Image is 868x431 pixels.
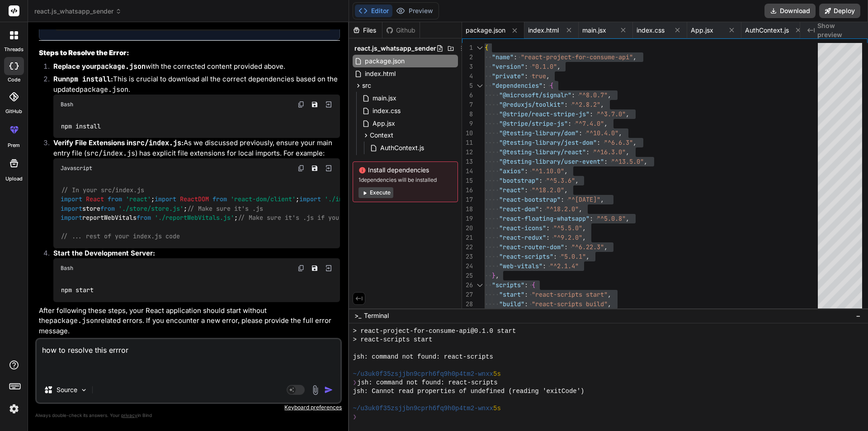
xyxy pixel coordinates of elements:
[546,176,575,185] span: "^5.3.6"
[49,316,98,325] code: package.json
[308,162,321,175] button: Save file
[353,387,584,396] span: jsh: Cannot read properties of undefined (reading 'exitCode')
[297,265,305,272] img: copy
[499,262,542,270] span: "web-vitals"
[532,290,608,298] span: "react-scripts start"
[462,252,473,261] div: 23
[462,90,473,100] div: 6
[61,195,82,204] span: import
[582,224,586,232] span: ,
[575,176,579,185] span: ,
[492,53,514,61] span: "name"
[108,195,122,204] span: from
[633,138,637,147] span: ,
[372,93,397,104] span: main.jsx
[353,370,493,379] span: ~/u3uk0f35zsjjbn9cprh6fq9h0p4tm2-wnxx
[61,101,73,108] span: Bash
[35,404,342,411] p: Keyboard preferences
[561,195,564,204] span: :
[582,233,586,242] span: ,
[462,271,473,280] div: 25
[493,370,501,379] span: 5s
[568,195,600,204] span: "^[DATE]"
[564,167,568,175] span: ,
[492,281,524,289] span: "scripts"
[180,195,209,204] span: ReactDOM
[499,205,539,213] span: "react-dom"
[80,386,88,394] img: Pick Models
[61,285,94,295] code: npm start
[353,404,493,413] span: ~/u3uk0f35zsjjbn9cprh6fq9h0p4tm2-wnxx
[61,185,581,241] code: ; ; ; ; store ; reportWebVitals ;
[532,72,546,80] span: true
[39,48,129,57] strong: Steps to Resolve the Error:
[35,411,342,420] p: Always double-check its answers. Your in Bind
[325,100,333,109] img: Open in Browser
[564,243,568,251] span: :
[564,186,568,194] span: ,
[539,176,542,185] span: :
[462,185,473,195] div: 16
[597,138,600,147] span: :
[499,91,571,99] span: "@microsoft/signalr"
[524,300,528,308] span: :
[462,71,473,81] div: 4
[61,204,82,213] span: import
[462,138,473,147] div: 11
[582,26,606,35] span: main.jsx
[854,308,863,323] button: −
[372,105,401,116] span: index.css
[499,214,590,223] span: "react-floating-whatsapp"
[499,110,590,118] span: "@stripe/react-stripe-js"
[557,62,561,71] span: ,
[372,118,396,129] span: App.jsx
[57,385,77,394] p: Source
[462,147,473,157] div: 12
[550,81,553,90] span: {
[564,100,568,109] span: :
[499,129,579,137] span: "@testing-library/dom"
[61,186,144,194] span: // In your src/index.js
[764,4,816,18] button: Download
[155,214,234,222] span: './reportWebVitals.js'
[37,339,340,377] textarea: how to resolve this errror
[53,249,155,257] strong: Start the Development Server:
[499,167,524,175] span: "axios"
[462,157,473,166] div: 13
[532,300,608,308] span: "react-scripts build"
[5,175,23,183] label: Upload
[132,138,181,147] code: src/index.js
[817,21,861,39] span: Show preview
[462,176,473,185] div: 15
[499,224,546,232] span: "react-icons"
[618,129,622,137] span: ,
[521,53,633,61] span: "react-project-for-consume-api"
[524,281,528,289] span: :
[626,148,629,156] span: ,
[308,98,321,111] button: Save file
[492,72,524,80] span: "private"
[61,165,92,172] span: Javascript
[46,138,340,248] li: As we discussed previously, ensure your main entry file ( ) has explicit file extensions for loca...
[474,43,486,52] div: Click to collapse the range.
[819,4,860,18] button: Deploy
[466,26,505,35] span: package.json
[644,157,647,166] span: ,
[80,85,128,94] code: package.json
[4,46,24,53] label: threads
[524,290,528,298] span: :
[600,100,604,109] span: ,
[118,204,184,213] span: './store/store.js'
[499,138,597,147] span: "@testing-library/jest-dom"
[364,311,389,320] span: Terminal
[353,379,357,387] span: ❯
[608,91,611,99] span: ,
[493,404,501,413] span: 5s
[575,119,604,128] span: "^7.4.0"
[46,74,340,138] li: This is crucial to download all the correct dependencies based on the updated .
[856,311,861,320] span: −
[499,119,568,128] span: "@stripe/stripe-js"
[97,62,146,71] code: package.json
[546,205,579,213] span: "^18.2.0"
[61,122,102,131] code: npm install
